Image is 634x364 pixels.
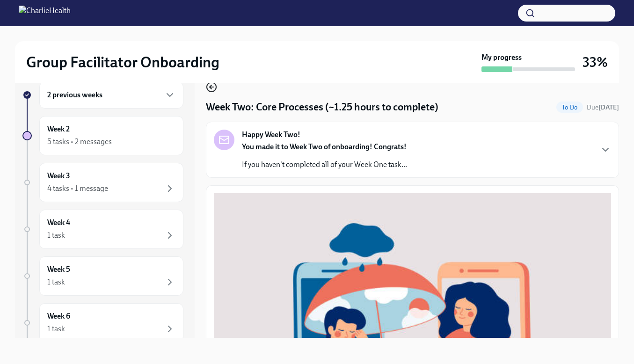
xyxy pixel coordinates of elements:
[47,137,112,147] div: 5 tasks • 2 messages
[481,52,522,63] strong: My progress
[47,277,65,287] div: 1 task
[22,163,183,202] a: Week 34 tasks • 1 message
[47,264,70,275] h6: Week 5
[556,104,583,111] span: To Do
[242,130,300,140] strong: Happy Week Two!
[47,171,70,181] h6: Week 3
[47,230,65,240] div: 1 task
[47,311,70,321] h6: Week 6
[22,210,183,249] a: Week 41 task
[598,103,619,111] strong: [DATE]
[22,116,183,155] a: Week 25 tasks • 2 messages
[583,54,608,71] h3: 33%
[26,53,219,72] h2: Group Facilitator Onboarding
[47,124,70,134] h6: Week 2
[242,142,407,151] strong: You made it to Week Two of onboarding! Congrats!
[206,100,438,114] h4: Week Two: Core Processes (~1.25 hours to complete)
[47,324,65,334] div: 1 task
[47,218,70,228] h6: Week 4
[19,6,71,21] img: CharlieHealth
[47,183,108,194] div: 4 tasks • 1 message
[22,303,183,342] a: Week 61 task
[242,160,407,170] p: If you haven't completed all of your Week One task...
[22,256,183,296] a: Week 51 task
[587,103,619,112] span: September 29th, 2025 10:00
[47,90,102,100] h6: 2 previous weeks
[39,81,183,109] div: 2 previous weeks
[587,103,619,111] span: Due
